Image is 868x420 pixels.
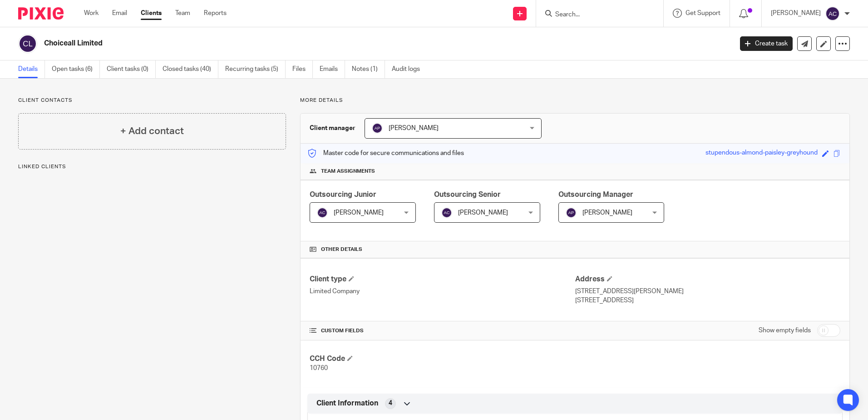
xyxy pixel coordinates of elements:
[310,354,575,364] h4: CCH Code
[310,124,355,133] h3: Client manager
[292,60,313,78] a: Files
[566,207,577,218] img: svg%3E
[321,246,362,253] span: Other details
[52,60,100,78] a: Open tasks (6)
[163,60,218,78] a: Closed tasks (40)
[740,36,793,51] a: Create task
[84,9,99,18] a: Work
[320,60,345,78] a: Emails
[141,9,162,18] a: Clients
[120,124,184,138] h4: + Add contact
[441,207,452,218] img: svg%3E
[759,326,811,335] label: Show empty fields
[825,6,840,21] img: svg%3E
[686,10,720,16] span: Get Support
[554,11,636,19] input: Search
[310,287,575,296] p: Limited Company
[392,60,427,78] a: Audit logs
[575,287,840,296] p: [STREET_ADDRESS][PERSON_NAME]
[389,399,392,408] span: 4
[310,327,575,335] h4: CUSTOM FIELDS
[204,9,227,18] a: Reports
[307,149,464,158] p: Master code for secure communications and files
[107,60,156,78] a: Client tasks (0)
[18,60,45,78] a: Details
[18,163,286,170] p: Linked clients
[458,210,508,216] span: [PERSON_NAME]
[575,275,840,284] h4: Address
[575,296,840,305] p: [STREET_ADDRESS]
[18,97,286,104] p: Client contacts
[225,60,286,78] a: Recurring tasks (5)
[334,210,384,216] span: [PERSON_NAME]
[316,399,378,408] span: Client Information
[389,125,439,131] span: [PERSON_NAME]
[310,191,376,198] span: Outsourcing Junior
[18,34,37,53] img: svg%3E
[310,275,575,284] h4: Client type
[434,191,501,198] span: Outsourcing Senior
[175,9,190,18] a: Team
[372,123,383,134] img: svg%3E
[771,9,821,18] p: [PERSON_NAME]
[582,210,632,216] span: [PERSON_NAME]
[112,9,127,18] a: Email
[44,39,590,48] h2: Choiceall Limited
[18,7,64,20] img: Pixie
[705,148,818,159] div: stupendous-almond-paisley-greyhound
[310,365,328,371] span: 10760
[558,191,633,198] span: Outsourcing Manager
[300,97,850,104] p: More details
[321,168,375,175] span: Team assignments
[352,60,385,78] a: Notes (1)
[317,207,328,218] img: svg%3E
